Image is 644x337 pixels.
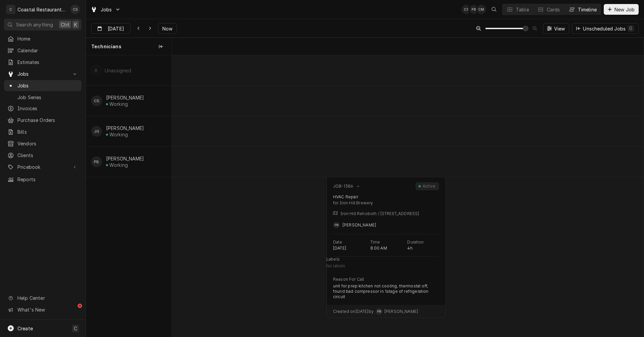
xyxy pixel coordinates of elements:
span: Technicians [91,43,121,50]
p: Date [333,240,342,245]
span: Estimates [17,59,78,66]
span: Home [17,35,78,42]
div: JG [91,126,102,137]
p: [DATE] [333,246,346,251]
div: normal [172,55,644,337]
div: Coastal Restaurant Repair's Avatar [6,5,15,14]
a: Clients [4,150,82,161]
div: PB [469,5,479,14]
span: C [74,325,77,332]
p: Labels [326,257,340,262]
div: JOB-1386 [333,184,353,189]
div: for Iron Hill Brewery [333,200,439,206]
a: Job Series [4,92,82,103]
span: Jobs [101,6,112,13]
div: CM [477,5,486,14]
span: Job Series [17,94,78,101]
p: Duration [407,240,424,245]
span: Ctrl [61,21,69,28]
p: 8:00 AM [370,246,387,251]
div: PB [333,222,340,228]
div: James Gatton's Avatar [91,126,102,137]
div: Table [516,6,529,13]
div: Working [109,101,128,107]
span: Clients [17,152,78,159]
div: Phill Blush's Avatar [91,156,102,167]
div: PB [376,308,382,315]
a: Jobs [4,80,82,91]
span: Invoices [17,105,78,112]
a: Home [4,33,82,44]
div: [PERSON_NAME] [106,156,144,161]
a: Go to What's New [4,304,82,315]
div: Timeline [578,6,597,13]
div: Chris Sockriter's Avatar [91,95,102,106]
a: Vendors [4,138,82,149]
a: Calendar [4,45,82,56]
button: [DATE] [91,23,130,34]
p: Reason For Call [333,277,364,282]
div: Working [109,162,128,168]
input: [DATE] [92,23,121,37]
a: Go to Jobs [4,68,82,79]
span: No labels [326,263,345,271]
a: Estimates [4,57,82,68]
a: Go to Pricebook [4,161,82,173]
div: Chris Sockriter's Avatar [462,5,471,14]
div: Phill Blush's Avatar [376,308,382,315]
button: Now [158,23,177,34]
span: Jobs [17,70,68,77]
div: Active [422,184,436,189]
div: Phill Blush's Avatar [469,5,479,14]
span: What's New [17,306,77,313]
div: CS [91,95,102,106]
div: PB [91,156,102,167]
div: Technicians column. SPACE for context menu [86,38,172,55]
button: View [543,23,570,34]
div: C [6,5,15,14]
div: Coastal Restaurant Repair [17,6,67,13]
div: Phill Blush's Avatar [333,222,340,228]
span: K [74,21,77,28]
div: Working [109,132,128,137]
div: 0 [629,25,633,32]
div: Chris Sockriter's Avatar [70,5,80,14]
span: [PERSON_NAME] [384,309,418,314]
span: Reports [17,176,78,183]
span: Help Center [17,294,77,301]
p: 4h [407,246,412,251]
div: Unassigned [105,68,131,73]
span: [PERSON_NAME] [342,222,376,227]
div: Chad McMaster's Avatar [477,5,486,14]
span: Calendar [17,47,78,54]
span: Vendors [17,140,78,147]
p: Iron Hill Rehoboth / [STREET_ADDRESS] [340,211,419,216]
button: New Job [604,4,639,15]
span: Search anything [16,21,53,28]
p: Time [370,240,380,245]
div: CS [70,5,80,14]
div: CS [462,5,471,14]
span: Pricebook [17,163,68,171]
div: [PERSON_NAME] [106,125,144,131]
span: Create [17,326,33,331]
a: Invoices [4,103,82,114]
span: Jobs [17,82,78,89]
p: unit for prep kitchen not cooling, thermostat off, found bad compressor in 1stage of refrigeratio... [333,283,439,299]
a: Bills [4,126,82,137]
div: Unscheduled Jobs [583,25,634,32]
button: Unscheduled Jobs0 [572,23,639,34]
div: [PERSON_NAME] [106,95,144,100]
a: Reports [4,174,82,185]
div: left [86,55,172,337]
button: Open search [489,4,499,15]
span: Bills [17,128,78,135]
span: View [553,25,567,32]
div: HVAC Repair [333,194,358,200]
div: Cards [547,6,560,13]
a: Go to Help Center [4,292,82,304]
span: Now [161,25,174,32]
a: Purchase Orders [4,115,82,126]
span: Created on [DATE] by [333,309,374,314]
span: New Job [613,6,636,13]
